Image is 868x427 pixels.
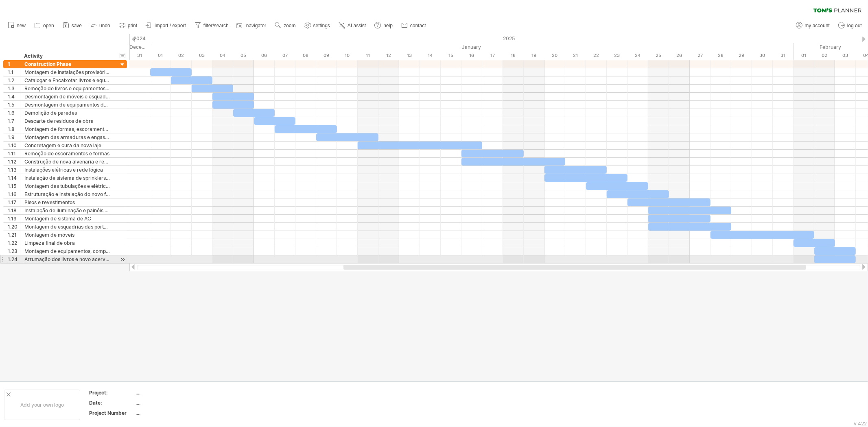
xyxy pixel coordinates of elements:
div: Saturday, 1 February 2025 [794,51,814,60]
div: Instalações elétricas e rede lógica [24,166,110,174]
div: Descarte de resíduos de obra [24,117,110,125]
div: .... [136,389,204,396]
div: Demolição de paredes [24,109,110,117]
div: Sunday, 12 January 2025 [378,51,399,60]
div: January 2025 [150,43,794,51]
div: Saturday, 25 January 2025 [648,51,669,60]
span: help [383,23,393,28]
span: contact [410,23,426,28]
a: new [6,20,28,31]
div: Sunday, 5 January 2025 [233,51,254,60]
div: 1 [8,60,20,68]
div: 1.13 [8,166,20,174]
span: new [17,23,26,28]
div: Friday, 10 January 2025 [337,51,358,60]
div: Wednesday, 8 January 2025 [295,51,316,60]
div: Montagem de formas, escoramento e conduites para nova laje [24,125,110,133]
span: navigator [246,23,266,28]
a: settings [302,20,332,31]
div: Desmontagem de equipamentos de AC, Rede Lógica e elétrica [24,101,110,109]
a: print [117,20,140,31]
a: AI assist [337,20,368,31]
div: Instalação de sistema de sprinklers e automação [24,174,110,182]
div: Sunday, 19 January 2025 [524,51,544,60]
a: import / export [144,20,188,31]
div: Tuesday, 7 January 2025 [275,51,295,60]
div: Saturday, 18 January 2025 [503,51,524,60]
div: 1.23 [8,247,20,255]
a: open [32,20,57,31]
div: Thursday, 2 January 2025 [171,51,192,60]
div: Monday, 6 January 2025 [254,51,275,60]
div: Montagem de equipamentos, computadores, impressoras, WIFI [24,247,110,255]
div: Tuesday, 31 December 2024 [129,51,150,60]
div: Activity [24,52,109,60]
div: Montagem de esquadrias das portas e janelas [24,223,110,231]
div: 1.14 [8,174,20,182]
a: contact [399,20,429,31]
div: Estruturação e instalação do novo forro [24,190,110,198]
div: Thursday, 30 January 2025 [752,51,773,60]
div: Montagem de sistema de AC [24,215,110,222]
div: 1.20 [8,223,20,231]
div: Tuesday, 14 January 2025 [420,51,441,60]
div: Wednesday, 22 January 2025 [586,51,607,60]
div: 1.8 [8,125,20,133]
div: Concretagem e cura da nova laje [24,142,110,149]
div: Construção de nova alvenaria e revestimentos de paredes [24,158,110,166]
div: Saturday, 4 January 2025 [212,51,233,60]
div: 1.4 [8,93,20,100]
div: Wednesday, 1 January 2025 [150,51,171,60]
div: 1.21 [8,231,20,239]
span: log out [847,23,862,28]
div: 1.7 [8,117,20,125]
div: Montagem das armaduras e engastes na estrutura atual [24,133,110,141]
span: zoom [284,23,295,28]
a: navigator [235,20,269,31]
div: Project: [89,389,134,396]
div: .... [136,399,204,406]
div: Limpeza final de obra [24,239,110,247]
div: Friday, 17 January 2025 [482,51,503,60]
div: Construction Phase [24,60,110,68]
div: Catalogar e Encaixotar livros e equipamentos [24,76,110,84]
div: Thursday, 23 January 2025 [607,51,627,60]
div: Montagem das tubulações e elétrica para o AC [24,182,110,190]
span: save [72,23,82,28]
a: my account [794,20,832,31]
div: 1.9 [8,133,20,141]
div: 1.19 [8,215,20,222]
span: filter/search [203,23,229,28]
div: 1.3 [8,85,20,92]
div: Monday, 3 February 2025 [835,51,856,60]
div: Thursday, 16 January 2025 [461,51,482,60]
div: Montagem de Instalações provisórias e Mobilização [24,68,110,76]
span: AI assist [348,23,366,28]
div: Monday, 27 January 2025 [690,51,711,60]
div: Montagem de móveis [24,231,110,239]
div: 1.6 [8,109,20,117]
div: 1.12 [8,158,20,166]
span: import / export [155,23,186,28]
div: 1.11 [8,150,20,157]
div: Sunday, 26 January 2025 [669,51,690,60]
div: Wednesday, 29 January 2025 [731,51,752,60]
div: Remoção de escoramentos e formas [24,150,110,157]
div: Tuesday, 28 January 2025 [711,51,731,60]
div: 1.5 [8,101,20,109]
div: 1.24 [8,255,20,263]
div: Desmontagem de móveis e esquadrias [24,93,110,100]
div: 1.22 [8,239,20,247]
div: Date: [89,399,134,406]
div: Wednesday, 15 January 2025 [441,51,461,60]
a: help [372,20,395,31]
div: 1.2 [8,76,20,84]
span: open [43,23,54,28]
div: 1.10 [8,142,20,149]
div: Add your own logo [4,390,80,420]
div: Arrumação dos livros e novo acervo da biblioteca [24,255,110,263]
div: 1.15 [8,182,20,190]
span: settings [313,23,330,28]
div: 1.1 [8,68,20,76]
a: filter/search [192,20,231,31]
